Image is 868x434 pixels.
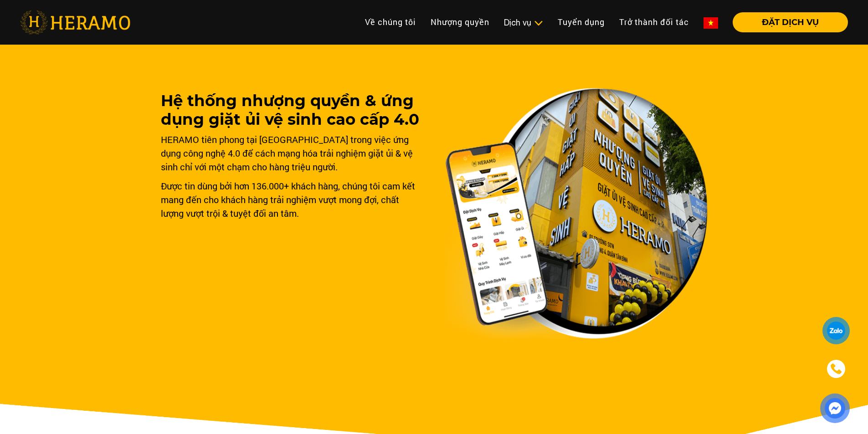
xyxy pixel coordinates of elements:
[824,357,849,382] a: phone-icon
[830,363,843,375] img: phone-icon
[534,19,543,28] img: subToggleIcon
[423,12,497,32] a: Nhượng quyền
[550,12,612,32] a: Tuyển dụng
[725,18,848,26] a: ĐẶT DỊCH VỤ
[704,17,718,29] img: vn-flag.png
[612,12,696,32] a: Trở thành đối tác
[161,133,423,174] div: HERAMO tiên phong tại [GEOGRAPHIC_DATA] trong việc ứng dụng công nghệ 4.0 để cách mạng hóa trải n...
[161,92,423,129] h1: Hệ thống nhượng quyền & ứng dụng giặt ủi vệ sinh cao cấp 4.0
[733,12,848,32] button: ĐẶT DỊCH VỤ
[20,10,130,34] img: heramo-logo.png
[161,179,423,220] div: Được tin dùng bởi hơn 136.000+ khách hàng, chúng tôi cam kết mang đến cho khách hàng trải nghiệm ...
[445,88,708,339] img: banner
[504,16,543,29] div: Dịch vụ
[358,12,423,32] a: Về chúng tôi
